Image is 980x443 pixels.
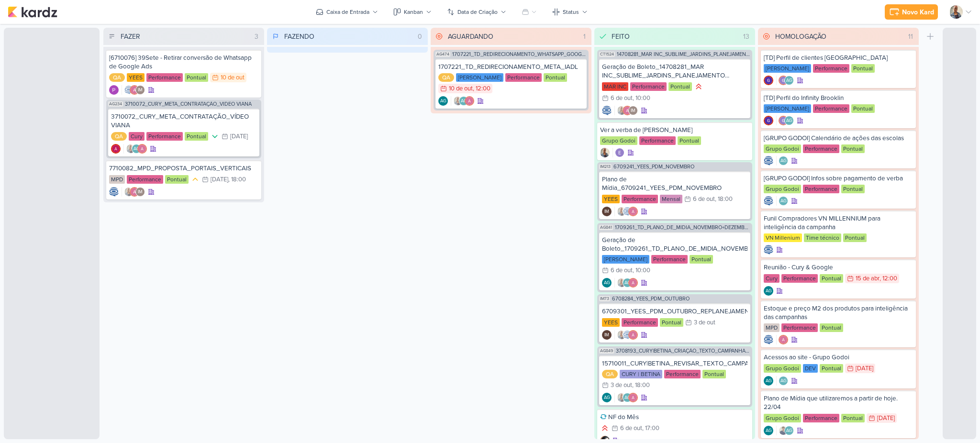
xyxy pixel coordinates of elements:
[877,415,895,421] div: [DATE]
[856,365,873,372] div: [DATE]
[779,376,788,386] div: Aline Gimenez Graciano
[764,394,913,411] div: Plano de Mídia que utilizaremos a partir de hoje. 22/04
[851,104,875,113] div: Pontual
[130,187,139,197] img: Alessandra Gomes
[764,233,802,242] div: VN Millenium
[779,116,788,125] img: Giulia Boschi
[779,156,788,166] div: Aline Gimenez Graciano
[766,379,772,384] p: AG
[438,73,454,82] div: QA
[803,364,818,373] div: DEV
[612,296,690,301] span: 6708284_YEES_PDM_OUTUBRO
[602,393,612,402] div: Aline Gimenez Graciano
[109,73,125,82] div: QA
[764,286,773,296] div: Criador(a): Aline Gimenez Graciano
[111,132,127,141] div: QA
[615,148,624,157] img: Eduardo Quaresma
[604,281,610,286] p: AG
[505,73,542,82] div: Performance
[820,323,843,332] div: Pontual
[615,225,750,230] span: 1709261_TD_PLANO_DE_MIDIA_NOVEMBRO+DEZEMBRO
[185,132,208,141] div: Pontual
[600,136,637,145] div: Grupo Godoi
[764,76,773,85] div: Criador(a): Giulia Boschi
[453,96,463,106] img: Iara Santos
[856,276,880,282] div: 15 de abr
[639,136,676,145] div: Performance
[138,190,143,195] p: IM
[651,255,688,264] div: Performance
[764,214,913,232] div: Funil Compradores VN MILLENNIUM para inteligência da campanha
[764,196,773,206] img: Caroline Traven De Andrade
[764,286,773,296] div: Aline Gimenez Graciano
[628,393,638,402] img: Alessandra Gomes
[841,414,865,422] div: Pontual
[668,82,692,91] div: Pontual
[694,320,715,326] div: 3 de out
[885,4,938,20] button: Novo Kard
[902,7,934,17] div: Novo Kard
[820,274,843,283] div: Pontual
[784,426,794,435] div: Aline Gimenez Graciano
[780,379,787,384] p: AG
[465,96,474,106] img: Alessandra Gomes
[125,101,252,107] span: 3710072_CURY_META_CONTRATAÇÃO_VÍDEO VIANA
[137,144,147,154] img: Alessandra Gomes
[111,144,121,154] div: Criador(a): Alessandra Gomes
[614,330,638,340] div: Colaboradores: Iara Santos, Caroline Traven De Andrade, Alessandra Gomes
[764,185,801,193] div: Grupo Godoi
[786,119,792,123] p: AG
[780,159,787,164] p: AG
[438,96,448,106] div: Aline Gimenez Graciano
[111,112,256,130] div: 3710072_CURY_META_CONTRATAÇÃO_VÍDEO VIANA
[764,353,913,362] div: Acessos ao site - Grupo Godoi
[614,106,638,115] div: Colaboradores: Iara Santos, Alessandra Gomes, Isabella Machado Guimarães
[451,96,474,106] div: Colaboradores: Iara Santos, Aline Gimenez Graciano, Alessandra Gomes
[602,106,612,115] div: Criador(a): Caroline Traven De Andrade
[693,196,715,202] div: 6 de out
[138,88,143,93] p: IM
[600,148,610,157] div: Criador(a): Iara Santos
[764,134,913,143] div: [GRUPO GODOI] Calendário de ações das escolas
[764,335,773,344] img: Caroline Traven De Andrade
[124,85,134,95] img: Caroline Traven De Andrade
[779,335,788,344] img: Alessandra Gomes
[135,187,145,197] div: Isabella Machado Guimarães
[620,370,662,378] div: CURY | BETINA
[599,164,612,169] span: IM213
[602,318,620,327] div: YEES
[124,187,134,197] img: Iara Santos
[8,6,57,18] img: kardz.app
[602,359,747,368] div: 15710011_CURY|BETINA_REVISAR_TEXTO_CAMPANHA_GOOGLE_LAPA
[185,73,208,82] div: Pontual
[600,148,610,157] img: Iara Santos
[776,426,794,435] div: Colaboradores: Levy Pessoa, Aline Gimenez Graciano
[452,52,587,57] span: 1707221_TD_REDIRECIONAMENTO_WHATSAPP_GOOGLE_E_META
[820,364,843,373] div: Pontual
[628,278,638,288] img: Alessandra Gomes
[764,426,773,435] div: Aline Gimenez Graciano
[602,393,612,402] div: Criador(a): Aline Gimenez Graciano
[600,126,749,134] div: Ver a verba de Godoi
[622,318,658,327] div: Performance
[616,348,750,354] span: 3708193_CURY|BETINA_CRIAÇÃO_TEXTO_CAMPANHA_GOOGLE
[690,255,713,264] div: Pontual
[602,63,747,80] div: Geração de Boleto_14708281_MAR INC_SUBLIME_JARDINS_PLANEJAMENTO ESTRATÉGICO
[123,144,147,154] div: Colaboradores: Iara Santos, Aline Gimenez Graciano, Alessandra Gomes
[611,95,633,101] div: 6 de out
[602,207,612,216] div: Isabella Machado Guimarães
[779,76,788,85] img: Giulia Boschi
[623,278,632,288] div: Aline Gimenez Graciano
[602,82,628,91] div: MAR INC
[190,175,200,184] div: Prioridade Média
[776,335,788,344] div: Colaboradores: Alessandra Gomes
[165,175,189,184] div: Pontual
[599,225,613,230] span: AG841
[764,64,811,73] div: [PERSON_NAME]
[614,393,638,402] div: Colaboradores: Iara Santos, Aline Gimenez Graciano, Alessandra Gomes
[614,207,638,216] div: Colaboradores: Iara Santos, Caroline Traven De Andrade, Alessandra Gomes
[135,85,145,95] div: Isabella Machado Guimarães
[803,185,839,193] div: Performance
[617,106,626,115] img: Iara Santos
[459,96,468,106] div: Aline Gimenez Graciano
